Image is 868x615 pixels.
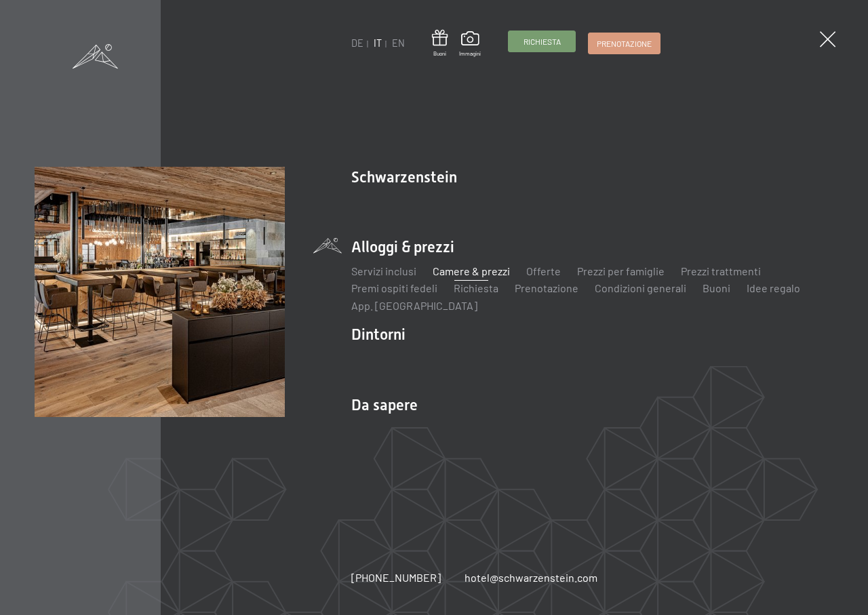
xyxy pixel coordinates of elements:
a: EN [392,37,405,49]
a: App. [GEOGRAPHIC_DATA] [351,299,477,312]
a: Buoni [703,281,730,294]
span: Buoni [432,50,448,58]
a: Richiesta [454,281,498,294]
a: Camere & prezzi [433,264,510,277]
span: Prenotazione [597,38,652,49]
a: hotel@schwarzenstein.com [465,570,597,585]
a: DE [351,37,363,49]
a: Buoni [432,30,448,58]
a: [PHONE_NUMBER] [351,570,441,585]
a: Offerte [526,264,561,277]
a: Prenotazione [589,33,660,54]
span: Immagini [459,50,481,58]
a: Servizi inclusi [351,264,416,277]
a: IT [374,37,382,49]
a: Premi ospiti fedeli [351,281,437,294]
a: Prezzi per famiglie [577,264,665,277]
a: Richiesta [509,31,575,52]
a: Idee regalo [747,281,800,294]
a: Prezzi trattmenti [681,264,761,277]
a: Immagini [459,31,481,57]
span: [PHONE_NUMBER] [351,571,441,584]
a: Prenotazione [515,281,578,294]
span: Richiesta [524,36,561,47]
a: Condizioni generali [595,281,686,294]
